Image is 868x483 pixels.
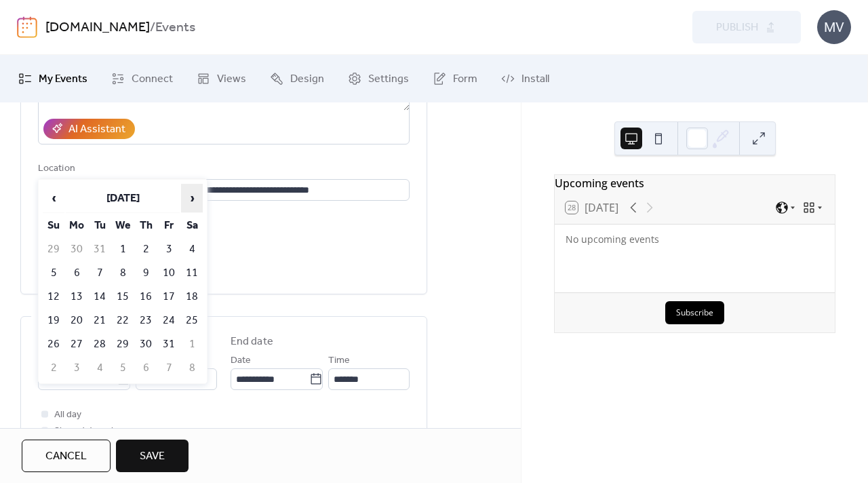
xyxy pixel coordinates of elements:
[101,60,183,97] a: Connect
[158,262,180,284] td: 10
[22,440,111,472] button: Cancel
[43,286,64,308] td: 12
[521,71,549,88] span: Install
[135,286,157,308] td: 16
[135,214,157,237] th: Th
[43,262,64,284] td: 5
[140,448,165,465] span: Save
[181,262,203,284] td: 11
[817,10,851,44] div: MV
[89,262,111,284] td: 7
[116,440,189,472] button: Save
[43,333,64,355] td: 26
[66,238,87,260] td: 30
[555,175,835,191] div: Upcoming events
[186,60,256,97] a: Views
[39,71,87,88] span: My Events
[112,238,134,260] td: 1
[181,357,203,379] td: 8
[158,357,180,379] td: 7
[89,214,111,237] th: Tu
[43,185,64,212] span: ‹
[217,71,246,88] span: Views
[45,448,87,465] span: Cancel
[17,16,37,38] img: logo
[135,262,157,284] td: 9
[566,233,824,246] div: No upcoming events
[112,214,134,237] th: We
[665,301,724,324] button: Subscribe
[491,60,559,97] a: Install
[231,353,251,369] span: Date
[338,60,419,97] a: Settings
[43,309,64,332] td: 19
[260,60,334,97] a: Design
[68,121,125,138] div: AI Assistant
[112,333,134,355] td: 29
[135,357,157,379] td: 6
[290,71,324,88] span: Design
[181,333,203,355] td: 1
[66,309,87,332] td: 20
[66,286,87,308] td: 13
[135,309,157,332] td: 23
[54,407,81,423] span: All day
[45,15,150,41] a: [DOMAIN_NAME]
[155,15,195,41] b: Events
[112,309,134,332] td: 22
[112,262,134,284] td: 8
[112,357,134,379] td: 5
[89,286,111,308] td: 14
[158,214,180,237] th: Fr
[89,333,111,355] td: 28
[66,262,87,284] td: 6
[453,71,477,88] span: Form
[38,161,407,177] div: Location
[158,333,180,355] td: 31
[182,185,202,212] span: ›
[422,60,488,97] a: Form
[89,357,111,379] td: 4
[150,15,155,41] b: /
[231,334,273,350] div: End date
[158,286,180,308] td: 17
[43,214,64,237] th: Su
[66,333,87,355] td: 27
[368,71,409,88] span: Settings
[43,119,135,139] button: AI Assistant
[66,214,87,237] th: Mo
[66,184,180,213] th: [DATE]
[54,423,118,440] span: Show date only
[181,286,203,308] td: 18
[158,309,180,332] td: 24
[89,309,111,332] td: 21
[328,353,350,369] span: Time
[43,357,64,379] td: 2
[158,238,180,260] td: 3
[66,357,87,379] td: 3
[135,333,157,355] td: 30
[181,214,203,237] th: Sa
[181,238,203,260] td: 4
[135,238,157,260] td: 2
[43,238,64,260] td: 29
[112,286,134,308] td: 15
[8,60,98,97] a: My Events
[132,71,173,88] span: Connect
[181,309,203,332] td: 25
[89,238,111,260] td: 31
